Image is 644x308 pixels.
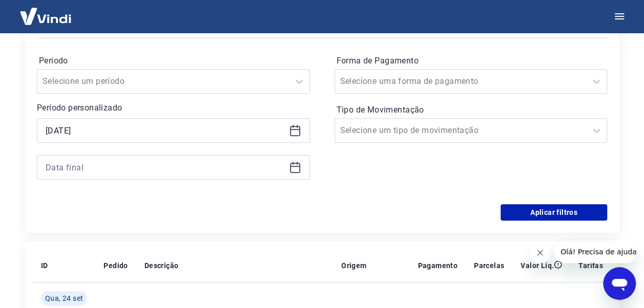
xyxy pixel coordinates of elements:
[12,1,79,32] img: Vindi
[46,123,285,138] input: Data inicial
[521,260,554,271] p: Valor Líq.
[144,260,179,271] p: Descrição
[530,243,550,263] iframe: Fechar mensagem
[46,160,285,175] input: Data final
[578,260,603,271] p: Tarifas
[41,260,48,271] p: ID
[337,55,606,67] label: Forma de Pagamento
[103,260,128,271] p: Pedido
[474,260,504,271] p: Parcelas
[554,240,636,263] iframe: Mensagem da empresa
[337,104,606,116] label: Tipo de Movimentação
[603,267,636,300] iframe: Botão para abrir a janela de mensagens
[418,260,458,271] p: Pagamento
[39,55,308,67] label: Período
[341,260,366,271] p: Origem
[37,102,310,114] p: Período personalizado
[6,7,86,15] span: Olá! Precisa de ajuda?
[45,293,83,303] span: Qua, 24 set
[501,204,607,221] button: Aplicar filtros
